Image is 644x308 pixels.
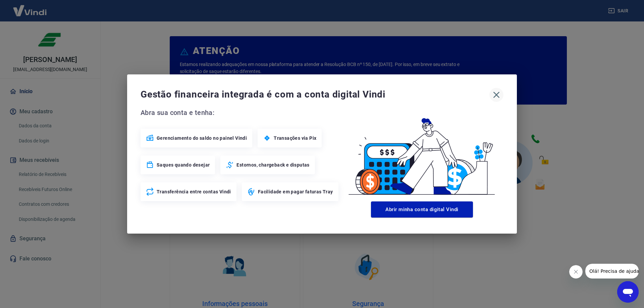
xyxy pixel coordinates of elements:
[141,107,340,118] span: Abra sua conta e tenha:
[236,162,309,168] span: Estornos, chargeback e disputas
[569,265,583,279] iframe: Fechar mensagem
[585,264,639,279] iframe: Mensagem da empresa
[274,135,316,141] span: Transações via Pix
[617,281,639,303] iframe: Botão para abrir a janela de mensagens
[371,201,473,218] button: Abrir minha conta digital Vindi
[157,162,210,168] span: Saques quando desejar
[141,88,489,101] span: Gestão financeira integrada é com a conta digital Vindi
[157,135,247,141] span: Gerenciamento do saldo no painel Vindi
[4,5,56,10] span: Olá! Precisa de ajuda?
[157,188,231,195] span: Transferência entre contas Vindi
[340,107,503,199] img: Good Billing
[258,188,333,195] span: Facilidade em pagar faturas Tray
